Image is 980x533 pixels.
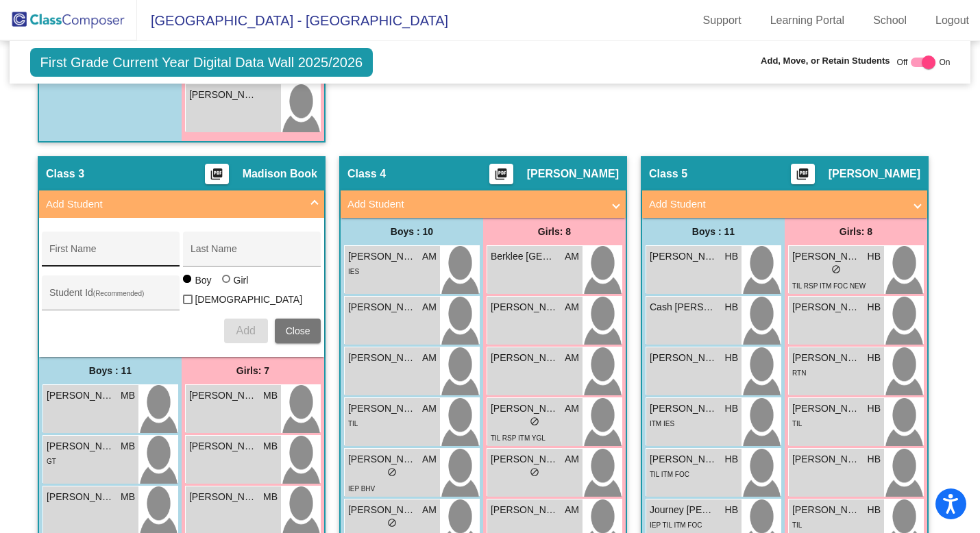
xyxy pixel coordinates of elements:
span: [PERSON_NAME] [650,249,718,264]
span: [PERSON_NAME] [491,401,559,416]
span: RTN [792,369,806,377]
span: Close [286,325,310,336]
span: IEP TIL ITM FOC [650,521,702,529]
span: [PERSON_NAME] [348,249,417,264]
span: [PERSON_NAME] [189,490,258,504]
span: MB [263,388,278,403]
div: Girls: 8 [483,218,626,245]
span: do_not_disturb_alt [831,264,841,274]
span: IES [348,268,359,275]
span: HB [868,401,881,416]
input: Last Name [191,249,314,260]
span: HB [725,249,738,264]
span: MB [263,439,278,454]
span: [PERSON_NAME] [348,300,417,314]
span: Journey [PERSON_NAME] [650,503,718,517]
span: [PERSON_NAME] [792,503,861,517]
span: AM [422,452,437,467]
span: [PERSON_NAME] [491,351,559,365]
span: HB [868,351,881,365]
span: MB [121,490,135,504]
span: Madison Book [243,167,317,181]
div: Boys : 11 [642,218,785,245]
span: [PERSON_NAME] [348,452,417,467]
span: [PERSON_NAME] [348,351,417,365]
input: First Name [49,249,173,260]
span: TIL RSP ITM YGL [491,434,546,442]
span: AM [422,249,437,264]
mat-panel-title: Add Student [46,197,301,212]
span: TIL [792,420,802,427]
mat-expansion-panel-header: Add Student [642,190,927,218]
span: AM [565,351,579,365]
button: Print Students Details [791,164,815,184]
button: Add [224,319,268,343]
span: [GEOGRAPHIC_DATA] - [GEOGRAPHIC_DATA] [137,10,448,32]
span: do_not_disturb_alt [530,467,539,477]
span: [PERSON_NAME] [348,401,417,416]
span: [PERSON_NAME] [189,439,258,454]
span: AM [565,452,579,467]
span: [PERSON_NAME] [650,401,718,416]
div: Add Student [39,218,324,357]
span: HB [725,351,738,365]
span: [PERSON_NAME] [792,351,861,365]
span: Add [236,325,255,336]
span: AM [422,300,437,314]
span: [PERSON_NAME] [527,167,619,181]
span: Off [897,56,908,69]
span: HB [725,503,738,517]
a: Logout [924,10,980,32]
mat-icon: picture_as_pdf [493,167,509,186]
div: Girls: 8 [785,218,927,245]
span: AM [422,351,437,365]
span: HB [868,452,881,467]
span: MB [121,439,135,454]
span: ITM IES [650,420,674,427]
span: [PERSON_NAME] [650,351,718,365]
span: AM [565,401,579,416]
mat-expansion-panel-header: Add Student [341,190,626,218]
span: [PERSON_NAME] [792,300,861,314]
span: do_not_disturb_alt [387,518,397,528]
span: [PERSON_NAME] [348,503,417,517]
button: Print Students Details [205,164,229,184]
span: [PERSON_NAME] [491,300,559,314]
div: Girls: 7 [182,357,324,384]
span: Berklee [GEOGRAPHIC_DATA] [491,249,559,264]
span: AM [565,503,579,517]
div: Boy [194,273,211,287]
span: TIL [348,420,358,427]
span: Cash [PERSON_NAME] [650,300,718,314]
span: HB [868,249,881,264]
span: [PERSON_NAME] [829,167,920,181]
div: Girl [233,273,249,287]
span: Class 3 [46,167,84,181]
a: School [862,10,918,32]
input: Student Id [49,293,173,303]
a: Learning Portal [759,10,856,32]
span: TIL RSP ITM FOC NEW [792,282,866,290]
span: HB [868,503,881,517]
mat-expansion-panel-header: Add Student [39,190,324,218]
span: [PERSON_NAME] [PERSON_NAME] [47,439,115,454]
span: [PERSON_NAME] [792,452,861,467]
mat-icon: picture_as_pdf [208,167,225,186]
span: [PERSON_NAME] [47,388,115,403]
mat-panel-title: Add Student [649,197,904,212]
div: Boys : 11 [39,357,182,384]
span: [PERSON_NAME] [47,490,115,504]
span: do_not_disturb_alt [530,417,539,426]
span: On [939,56,950,69]
a: Support [692,10,752,32]
span: First Grade Current Year Digital Data Wall 2025/2026 [30,48,373,77]
span: AM [565,300,579,314]
button: Print Students Details [489,164,513,184]
span: HB [725,401,738,416]
span: GT [47,458,56,465]
span: AM [422,503,437,517]
span: [PERSON_NAME] [650,452,718,467]
span: [PERSON_NAME] [792,401,861,416]
span: HB [725,300,738,314]
span: Class 5 [649,167,687,181]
